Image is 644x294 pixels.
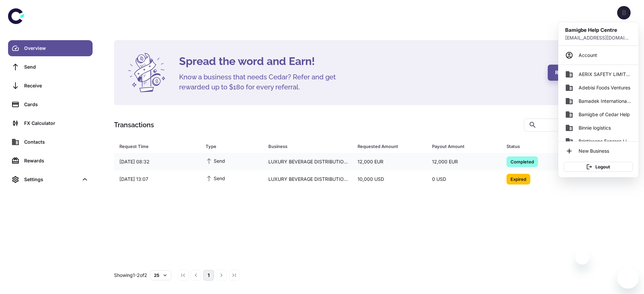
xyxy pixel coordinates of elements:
iframe: Close message [576,251,589,265]
a: Account [561,49,636,62]
p: [EMAIL_ADDRESS][DOMAIN_NAME] [565,34,632,42]
span: Bamigbe of Cedar Help [579,111,630,118]
button: Logout [564,162,633,172]
iframe: Button to launch messaging window [617,267,639,289]
span: AERIX SAFETY LIMITED [579,71,632,78]
span: Adebisi Foods Ventures [579,84,630,91]
span: Bristlecone Express Limited [579,138,632,145]
li: New Business [561,144,636,158]
span: Bamadek International Company Nigeria Limited [579,97,632,105]
h6: Bamigbe Help Centre [565,26,632,34]
span: Binnie logistics [579,124,611,132]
